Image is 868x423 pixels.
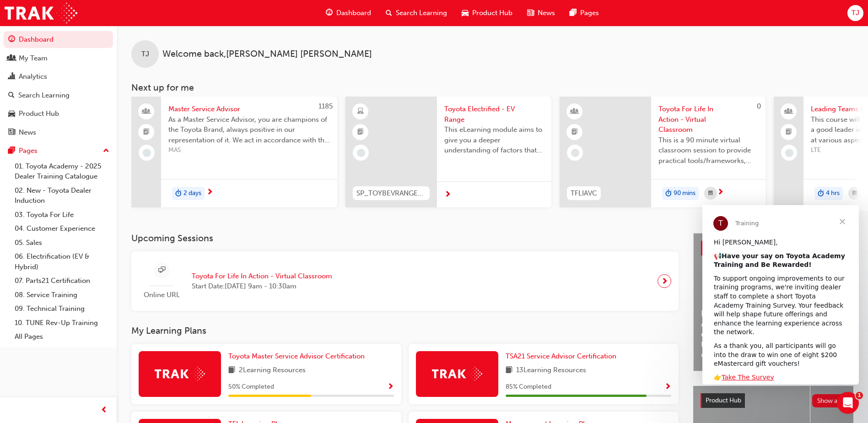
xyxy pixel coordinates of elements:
[571,149,579,157] span: learningRecordVerb_NONE-icon
[387,383,394,391] span: Show Progress
[702,205,859,385] iframe: Intercom live chat message
[175,188,182,200] span: duration-icon
[4,87,113,104] a: Search Learning
[336,8,371,18] span: Dashboard
[812,394,846,407] button: Show all
[139,290,184,300] span: Online URL
[11,222,113,236] a: 04. Customer Experience
[444,104,544,125] span: Toyota Electrified - EV Range
[571,188,597,199] span: TFLIAVC
[4,68,113,85] a: Analytics
[701,309,846,340] span: Help Shape the Future of Toyota Academy Training and Win an eMastercard!
[168,145,330,156] span: MAS
[139,259,671,304] a: Online URLToyota For Life In Action - Virtual ClassroomStart Date:[DATE] 9am - 10:30am
[345,97,551,207] a: SP_TOYBEVRANGE_ELToyota Electrified - EV RangeThis eLearning module aims to give you a deeper und...
[580,8,599,18] span: Pages
[8,73,15,81] span: chart-icon
[206,189,213,197] span: next-icon
[19,71,47,82] div: Analytics
[708,188,713,199] span: calendar-icon
[444,125,544,156] span: This eLearning module aims to give you a deeper understanding of factors that influence driving r...
[131,325,679,336] h3: My Learning Plans
[520,4,562,22] a: news-iconNews
[143,149,151,157] span: learningRecordVerb_NONE-icon
[396,8,447,18] span: Search Learning
[472,8,512,18] span: Product Hub
[11,302,113,316] a: 09. Technical Training
[5,3,77,23] img: Trak
[117,82,868,93] h3: Next up for me
[326,7,333,19] span: guage-icon
[11,236,113,250] a: 05. Sales
[11,274,113,288] a: 07. Parts21 Certification
[462,7,469,19] span: car-icon
[658,135,758,166] span: This is a 90 minute virtual classroom session to provide practical tools/frameworks, behaviours a...
[228,352,365,360] span: Toyota Master Service Advisor Certification
[131,97,337,207] a: 1185Master Service AdvisorAs a Master Service Advisor, you are champions of the Toyota Brand, alw...
[4,142,113,159] button: Pages
[18,90,70,101] div: Search Learning
[444,191,451,199] span: next-icon
[11,208,113,222] a: 03. Toyota For Life
[192,281,332,292] span: Start Date: [DATE] 9am - 10:30am
[856,392,863,399] span: 1
[19,53,48,64] div: My Team
[143,126,150,138] span: booktick-icon
[318,4,378,22] a: guage-iconDashboard
[562,4,606,22] a: pages-iconPages
[8,110,15,118] span: car-icon
[131,233,679,244] h3: Upcoming Sessions
[101,405,108,416] span: prev-icon
[852,8,859,18] span: TJ
[826,188,840,199] span: 4 hrs
[357,149,365,157] span: learningRecordVerb_NONE-icon
[8,129,15,137] span: news-icon
[538,8,555,18] span: News
[239,365,306,376] span: 2 Learning Resources
[674,188,695,199] span: 90 mins
[8,92,15,100] span: search-icon
[4,124,113,141] a: News
[192,271,332,282] span: Toyota For Life In Action - Virtual Classroom
[19,146,38,156] div: Pages
[527,7,534,19] span: news-icon
[516,365,586,376] span: 13 Learning Resources
[8,36,15,44] span: guage-icon
[103,145,109,157] span: up-icon
[155,367,205,381] img: Trak
[11,184,113,208] a: 02. New - Toyota Dealer Induction
[4,31,113,48] a: Dashboard
[571,106,578,118] span: learningResourceType_INSTRUCTOR_LED-icon
[11,159,113,184] a: 01. Toyota Academy - 2025 Dealer Training Catalogue
[717,189,724,197] span: next-icon
[162,49,372,60] span: Welcome back , [PERSON_NAME] [PERSON_NAME]
[571,126,578,138] span: booktick-icon
[387,381,394,393] button: Show Progress
[852,188,857,199] span: calendar-icon
[506,365,512,376] span: book-icon
[11,330,113,344] a: All Pages
[837,392,859,414] iframe: Intercom live chat
[664,381,671,393] button: Show Progress
[506,382,551,392] span: 85 % Completed
[560,97,766,207] a: 0TFLIAVCToyota For Life In Action - Virtual ClassroomThis is a 90 minute virtual classroom sessio...
[356,188,426,199] span: SP_TOYBEVRANGE_EL
[19,108,59,119] div: Product Hub
[570,7,577,19] span: pages-icon
[11,249,113,274] a: 06. Electrification (EV & Hybrid)
[693,233,853,371] a: Latest NewsShow allHelp Shape the Future of Toyota Academy Training and Win an eMastercard!Revolu...
[454,4,520,22] a: car-iconProduct Hub
[228,365,235,376] span: book-icon
[318,102,333,110] span: 1185
[706,396,741,404] span: Product Hub
[4,29,113,142] button: DashboardMy TeamAnalyticsSearch LearningProduct HubNews
[11,288,113,302] a: 08. Service Training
